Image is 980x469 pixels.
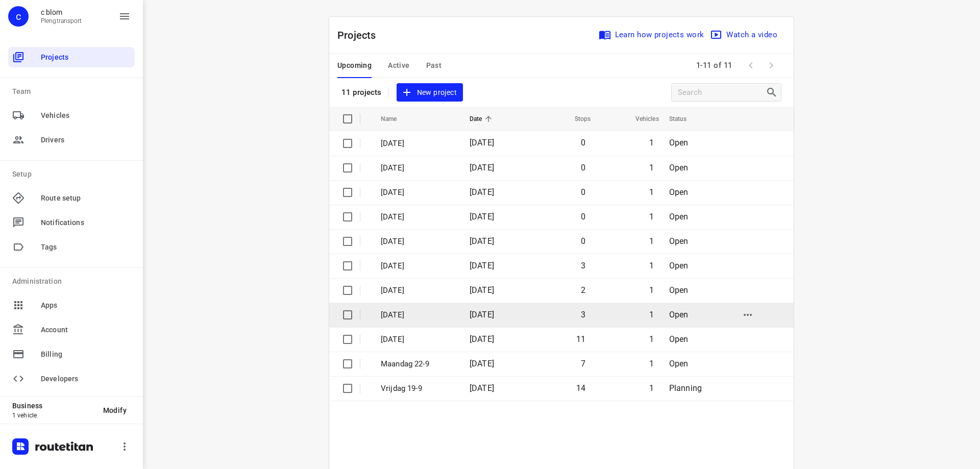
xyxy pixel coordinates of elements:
p: c blom [41,8,82,16]
span: Notifications [41,217,131,228]
span: Name [381,113,410,125]
span: 11 [576,334,585,344]
span: [DATE] [470,236,494,246]
p: Maandag 22-9 [381,358,454,370]
span: Drivers [41,135,131,145]
span: Open [669,163,689,172]
span: 2 [581,285,585,295]
p: Woensdag 24-9 [381,309,454,321]
p: Woensdag 1-10 [381,187,454,199]
p: Plengtransport [41,17,82,24]
span: Vehicles [41,110,131,121]
span: Projects [41,52,131,63]
span: 0 [581,138,585,147]
span: Open [669,212,689,221]
div: Drivers [8,130,135,150]
div: Vehicles [8,105,135,126]
p: 1 vehicle [12,412,95,419]
span: Billing [41,349,131,360]
p: Business [12,402,95,410]
span: 1 [649,285,654,295]
p: Setup [12,169,135,180]
span: Open [669,187,689,197]
span: [DATE] [470,212,494,221]
div: Projects [8,47,135,67]
span: 1 [649,383,654,393]
div: Route setup [8,188,135,208]
span: Upcoming [337,59,372,72]
span: 1 [649,261,654,270]
button: New project [397,83,463,102]
span: Open [669,334,689,344]
span: Open [669,138,689,147]
span: Active [388,59,409,72]
span: 1-11 of 11 [692,55,737,77]
span: [DATE] [470,138,494,147]
span: [DATE] [470,163,494,172]
p: Dinsdag 23-9 [381,334,454,345]
span: 0 [581,187,585,197]
span: [DATE] [470,359,494,368]
span: New project [403,86,457,99]
span: [DATE] [470,285,494,295]
span: Status [669,113,700,125]
div: Apps [8,295,135,315]
div: Developers [8,368,135,389]
span: Planning [669,383,702,393]
span: Account [41,325,131,335]
span: Next Page [761,55,781,76]
div: Notifications [8,212,135,233]
span: Route setup [41,193,131,204]
span: 1 [649,212,654,221]
span: [DATE] [470,261,494,270]
p: Dinsdag 30-9 [381,211,454,223]
span: 0 [581,212,585,221]
span: Vehicles [622,113,659,125]
span: 1 [649,334,654,344]
span: Date [470,113,496,125]
p: Maandag 29-9 [381,236,454,248]
span: 1 [649,163,654,172]
span: 3 [581,310,585,319]
p: Team [12,86,135,97]
p: Vrijdag 3-10 [381,138,454,150]
span: 3 [581,261,585,270]
span: Previous Page [741,55,761,76]
span: 1 [649,310,654,319]
span: 1 [649,187,654,197]
span: Open [669,261,689,270]
div: Tags [8,237,135,257]
span: 14 [576,383,585,393]
span: Modify [103,406,127,414]
span: 0 [581,163,585,172]
p: Donderdag 25-9 [381,285,454,297]
span: 7 [581,359,585,368]
span: Open [669,236,689,246]
span: Stops [561,113,591,125]
p: Projects [337,28,384,43]
span: 0 [581,236,585,246]
div: Account [8,319,135,340]
p: Administration [12,276,135,287]
p: Vrijdag 19-9 [381,383,454,394]
span: [DATE] [470,310,494,319]
span: [DATE] [470,334,494,344]
p: 11 projects [341,88,382,97]
span: Tags [41,242,131,253]
p: Vrijdag 26-9 [381,260,454,272]
p: Donderdag 2-10 [381,162,454,174]
span: Open [669,285,689,295]
span: Past [426,59,442,72]
div: Search [766,86,781,98]
span: Open [669,359,689,368]
button: Modify [95,401,135,419]
input: Search projects [678,85,766,101]
span: 1 [649,236,654,246]
span: [DATE] [470,187,494,197]
span: Open [669,310,689,319]
span: [DATE] [470,383,494,393]
div: c [8,6,29,27]
span: 1 [649,138,654,147]
span: Developers [41,374,131,384]
span: 1 [649,359,654,368]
